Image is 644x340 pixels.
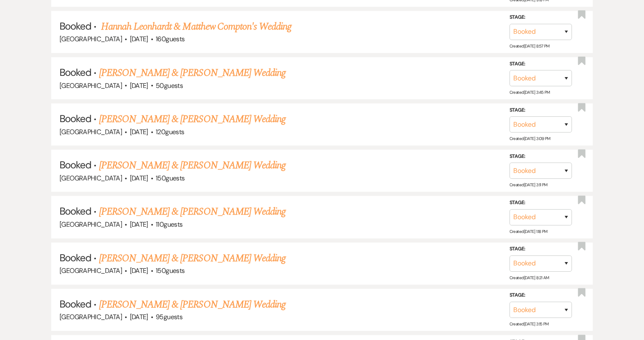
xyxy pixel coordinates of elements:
span: Created: [DATE] 8:57 PM [510,43,550,49]
a: Hannah Leonhardt & Matthew Compton's Wedding [99,19,292,34]
a: [PERSON_NAME] & [PERSON_NAME] Wedding [99,65,286,80]
span: [GEOGRAPHIC_DATA] [60,174,122,182]
span: 160 guests [156,35,184,43]
span: 110 guests [156,220,182,229]
span: Created: [DATE] 8:21 AM [510,275,549,280]
label: Stage: [510,59,572,68]
label: Stage: [510,291,572,300]
span: Created: [DATE] 3:45 PM [510,90,550,95]
label: Stage: [510,152,572,161]
span: Booked [60,20,91,32]
label: Stage: [510,13,572,22]
span: [DATE] [130,312,148,321]
span: [GEOGRAPHIC_DATA] [60,266,122,275]
label: Stage: [510,245,572,254]
a: [PERSON_NAME] & [PERSON_NAME] Wedding [99,297,286,312]
span: Booked [60,112,91,125]
span: Booked [60,158,91,171]
span: Created: [DATE] 3:11 PM [510,182,547,187]
a: [PERSON_NAME] & [PERSON_NAME] Wedding [99,158,286,173]
span: 150 guests [156,266,184,275]
label: Stage: [510,106,572,115]
span: [DATE] [130,220,148,229]
span: [GEOGRAPHIC_DATA] [60,35,122,43]
span: [GEOGRAPHIC_DATA] [60,312,122,321]
a: [PERSON_NAME] & [PERSON_NAME] Wedding [99,251,286,266]
span: Created: [DATE] 3:09 PM [510,136,550,141]
a: [PERSON_NAME] & [PERSON_NAME] Wedding [99,112,286,127]
span: [DATE] [130,81,148,90]
span: Booked [60,205,91,217]
span: Booked [60,297,91,310]
span: Booked [60,66,91,79]
span: 50 guests [156,81,183,90]
span: Created: [DATE] 3:15 PM [510,321,549,327]
span: 120 guests [156,127,184,136]
span: [GEOGRAPHIC_DATA] [60,220,122,229]
span: [GEOGRAPHIC_DATA] [60,81,122,90]
span: [DATE] [130,266,148,275]
span: [DATE] [130,35,148,43]
span: 150 guests [156,174,184,182]
span: [GEOGRAPHIC_DATA] [60,127,122,136]
span: Created: [DATE] 1:18 PM [510,229,547,234]
span: [DATE] [130,174,148,182]
span: Booked [60,251,91,264]
a: [PERSON_NAME] & [PERSON_NAME] Wedding [99,204,286,219]
span: [DATE] [130,127,148,136]
label: Stage: [510,198,572,207]
span: 95 guests [156,312,182,321]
